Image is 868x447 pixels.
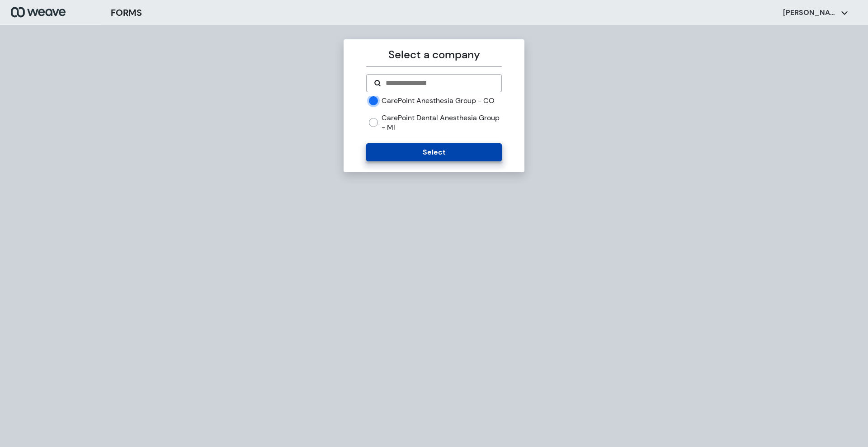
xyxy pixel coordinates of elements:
label: CarePoint Dental Anesthesia Group - MI [382,113,501,132]
input: Search [385,78,494,89]
h3: FORMS [111,6,142,19]
p: [PERSON_NAME] [783,8,837,18]
label: CarePoint Anesthesia Group - CO [382,96,495,106]
p: Select a company [366,47,501,63]
button: Select [366,143,501,161]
